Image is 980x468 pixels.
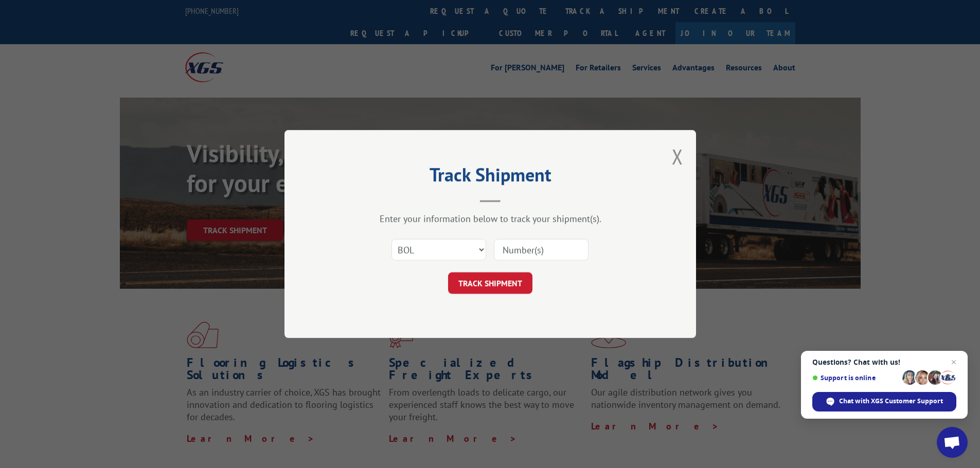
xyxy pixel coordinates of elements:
input: Number(s) [494,239,589,260]
button: TRACK SHIPMENT [448,272,532,294]
span: Chat with XGS Customer Support [839,397,943,406]
span: Questions? Chat with us! [812,358,956,366]
h2: Track Shipment [336,167,645,187]
span: Close chat [948,356,960,368]
div: Enter your information below to track your shipment(s). [336,213,645,224]
div: Chat with XGS Customer Support [812,392,956,411]
span: Support is online [812,374,899,382]
button: Close modal [672,143,683,170]
div: Open chat [937,427,968,458]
